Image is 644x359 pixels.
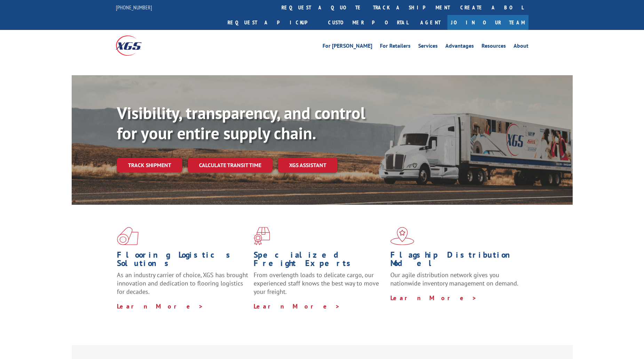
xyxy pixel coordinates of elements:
a: Learn More > [390,294,477,302]
h1: Specialized Freight Experts [254,251,385,271]
h1: Flagship Distribution Model [390,251,522,271]
a: [PHONE_NUMBER] [116,4,152,11]
span: As an industry carrier of choice, XGS has brought innovation and dedication to flooring logistics... [117,271,248,296]
a: Services [418,43,438,51]
a: For [PERSON_NAME] [323,43,372,51]
p: From overlength loads to delicate cargo, our experienced staff knows the best way to move your fr... [254,271,385,302]
img: xgs-icon-total-supply-chain-intelligence-red [117,227,138,245]
a: Join Our Team [447,15,528,30]
a: XGS ASSISTANT [278,158,337,173]
h1: Flooring Logistics Solutions [117,251,248,271]
img: xgs-icon-focused-on-flooring-red [254,227,270,245]
a: Request a pickup [222,15,323,30]
a: Agent [413,15,447,30]
a: Advantages [445,43,474,51]
a: Calculate transit time [188,158,272,173]
a: Learn More > [254,302,340,310]
img: xgs-icon-flagship-distribution-model-red [390,227,414,245]
a: Resources [482,43,506,51]
a: About [514,43,528,51]
a: Learn More > [117,302,204,310]
b: Visibility, transparency, and control for your entire supply chain. [117,102,365,144]
span: Our agile distribution network gives you nationwide inventory management on demand. [390,271,518,287]
a: Customer Portal [323,15,413,30]
a: For Retailers [380,43,411,51]
a: Track shipment [117,158,182,172]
